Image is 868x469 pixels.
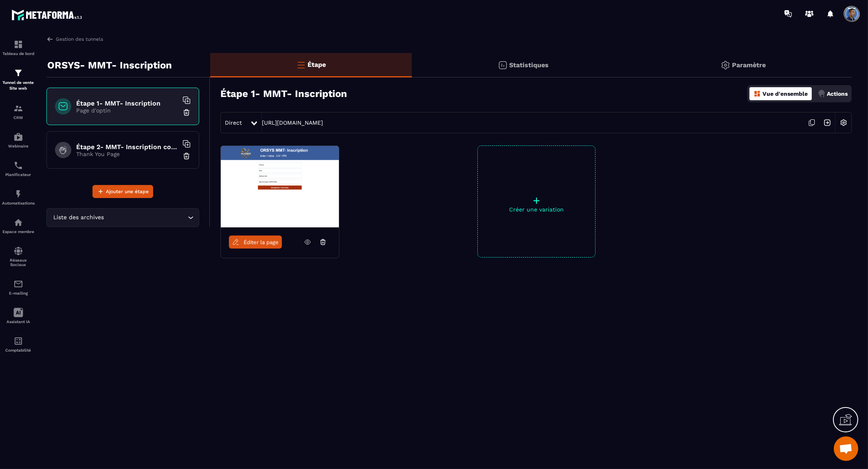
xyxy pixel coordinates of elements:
[2,330,35,359] a: accountantaccountantComptabilité
[498,60,508,70] img: stats.20deebd0.svg
[2,211,35,240] a: automationsautomationsEspace membre
[13,246,23,256] img: social-network
[2,229,35,234] p: Espace membre
[13,68,23,78] img: formation
[2,62,35,97] a: formationformationTunnel de vente Site web
[308,61,326,68] p: Étape
[2,201,35,205] p: Automatisations
[2,33,35,62] a: formationformationTableau de bord
[732,61,766,69] p: Paramètre
[2,291,35,295] p: E-mailing
[106,213,186,222] input: Search for option
[2,240,35,273] a: social-networksocial-networkRéseaux Sociaux
[46,35,103,43] a: Gestion des tunnels
[220,88,347,99] h3: Étape 1- MMT- Inscription
[478,206,595,213] p: Créer une variation
[2,97,35,126] a: formationformationCRM
[47,57,172,73] p: ORSYS- MMT- Inscription
[2,172,35,177] p: Planificateur
[46,208,199,227] div: Search for option
[229,236,282,249] a: Éditer la page
[2,126,35,154] a: automationsautomationsWebinaire
[2,115,35,120] p: CRM
[827,90,848,97] p: Actions
[510,61,549,69] p: Statistiques
[13,103,23,113] img: formation
[820,115,835,130] img: arrow-next.bcc2205e.svg
[106,187,149,196] span: Ajouter une étape
[13,132,23,142] img: automations
[76,151,178,157] p: Thank You Page
[2,258,35,267] p: Réseaux Sociaux
[182,108,191,117] img: trash
[13,189,23,199] img: automations
[76,143,178,151] h6: Étape 2- MMT- Inscription confirmé
[225,119,242,126] span: Direct
[76,107,178,114] p: Page d'optin
[2,144,35,148] p: Webinaire
[262,119,323,126] a: [URL][DOMAIN_NAME]
[2,319,35,324] p: Assistant IA
[2,273,35,302] a: emailemailE-mailing
[13,218,23,227] img: automations
[2,80,35,91] p: Tunnel de vente Site web
[834,436,858,461] div: Ouvrir le chat
[46,35,54,43] img: arrow
[2,302,35,330] a: Assistant IA
[754,90,761,97] img: dashboard-orange.40269519.svg
[182,152,191,160] img: trash
[836,115,851,130] img: setting-w.858f3a88.svg
[478,195,595,206] p: +
[2,183,35,211] a: automationsautomationsAutomatisations
[76,99,178,107] h6: Étape 1- MMT- Inscription
[763,90,808,97] p: Vue d'ensemble
[13,336,23,346] img: accountant
[221,146,339,227] img: image
[2,51,35,56] p: Tableau de bord
[244,239,279,245] span: Éditer la page
[721,60,730,70] img: setting-gr.5f69749f.svg
[296,60,306,70] img: bars-o.4a397970.svg
[13,279,23,289] img: email
[818,90,825,97] img: actions.d6e523a2.png
[52,213,106,222] span: Liste des archives
[13,161,23,170] img: scheduler
[2,154,35,183] a: schedulerschedulerPlanificateur
[2,348,35,352] p: Comptabilité
[13,40,23,49] img: formation
[92,185,153,198] button: Ajouter une étape
[11,7,85,22] img: logo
